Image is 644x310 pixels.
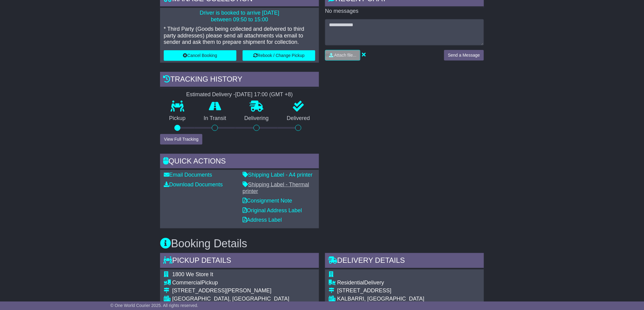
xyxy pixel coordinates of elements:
[243,172,313,178] a: Shipping Label - A4 printer
[243,50,315,61] button: Rebook / Change Pickup
[160,115,195,122] p: Pickup
[164,10,315,23] p: Driver is booked to arrive [DATE] between 09:50 to 15:00
[160,253,319,269] div: Pickup Details
[243,198,292,204] a: Consignment Note
[160,91,319,98] div: Estimated Delivery -
[160,154,319,170] div: Quick Actions
[172,271,213,277] span: 1800 We Store It
[325,8,484,15] p: No messages
[172,296,289,302] div: [GEOGRAPHIC_DATA], [GEOGRAPHIC_DATA]
[160,134,202,145] button: View Full Tracking
[110,303,198,308] span: © One World Courier 2025. All rights reserved.
[243,207,302,213] a: Original Address Label
[195,115,236,122] p: In Transit
[235,115,278,122] p: Delivering
[444,50,484,61] button: Send a Message
[243,181,309,194] a: Shipping Label - Thermal printer
[172,280,201,286] span: Commercial
[160,238,484,250] h3: Booking Details
[164,181,223,188] a: Download Documents
[172,287,289,294] div: [STREET_ADDRESS][PERSON_NAME]
[243,217,282,223] a: Address Label
[164,172,212,178] a: Email Documents
[278,115,319,122] p: Delivered
[325,253,484,269] div: Delivery Details
[337,280,430,286] div: Delivery
[164,50,236,61] button: Cancel Booking
[337,280,364,286] span: Residential
[160,72,319,88] div: Tracking history
[164,26,315,46] p: * Third Party (Goods being collected and delivered to third party addresses) please send all atta...
[235,91,293,98] div: [DATE] 17:00 (GMT +8)
[337,287,430,294] div: [STREET_ADDRESS]
[172,280,289,286] div: Pickup
[337,296,430,302] div: KALBARRI, [GEOGRAPHIC_DATA]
